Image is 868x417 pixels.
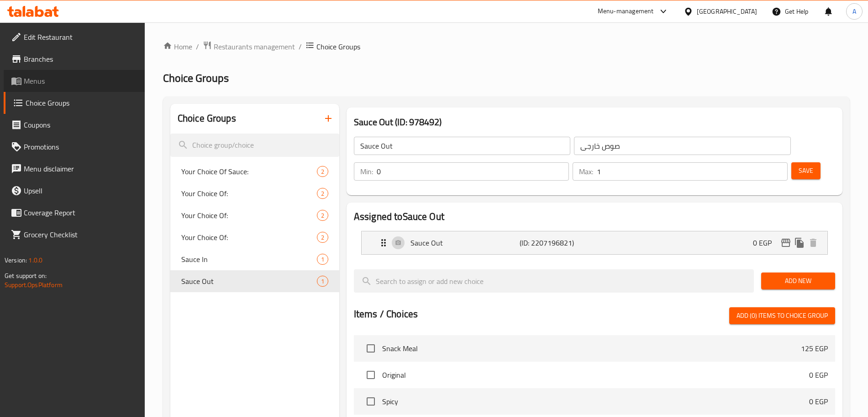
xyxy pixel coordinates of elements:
h3: Sauce Out (ID: 978492) [354,115,835,129]
p: 0 EGP [753,237,779,248]
div: Your Choice Of Sauce:2 [170,160,339,182]
input: search [170,134,339,157]
p: (ID: 2207196821) [520,237,592,248]
p: 125 EGP [801,343,828,354]
button: Add New [761,273,835,289]
button: delete [806,236,820,250]
span: 1 [317,277,328,286]
span: Your Choice Of: [181,232,317,243]
span: Grocery Checklist [24,229,137,240]
span: Promotions [24,141,137,152]
a: Branches [4,48,145,70]
span: Original [382,369,809,380]
a: Edit Restaurant [4,26,145,48]
a: Coverage Report [4,202,145,224]
p: 0 EGP [809,369,828,380]
span: 2 [317,167,328,176]
span: Add (0) items to choice group [736,310,828,321]
span: Version: [5,254,27,266]
span: 2 [317,233,328,242]
div: Choices [317,276,328,287]
span: Coupons [24,119,137,130]
li: / [299,41,302,52]
button: Add (0) items to choice group [729,307,835,324]
div: Your Choice Of:2 [170,182,339,204]
span: Save [799,165,813,176]
li: / [196,41,199,52]
h2: Choice Groups [178,112,236,125]
span: Sauce Out [181,276,317,287]
p: Max: [579,166,593,177]
span: Select choice [361,339,380,358]
div: Choices [317,188,328,199]
a: Support.OpsPlatform [5,279,63,291]
button: edit [779,236,793,250]
span: Your Choice Of Sauce: [181,166,317,177]
span: Choice Groups [163,68,229,88]
span: Restaurants management [214,41,295,52]
span: Upsell [24,185,137,196]
span: Add New [768,275,828,287]
div: Your Choice Of:2 [170,226,339,248]
div: Choices [317,232,328,243]
h2: Assigned to Sauce Out [354,210,835,224]
div: [GEOGRAPHIC_DATA] [697,6,757,16]
a: Menu disclaimer [4,158,145,180]
span: Choice Groups [26,97,137,108]
span: Edit Restaurant [24,32,137,43]
span: Select choice [361,365,380,385]
span: Choice Groups [316,41,360,52]
span: Menu disclaimer [24,163,137,174]
a: Menus [4,70,145,92]
a: Coupons [4,114,145,136]
span: Coverage Report [24,207,137,218]
span: Get support on: [5,270,47,282]
span: Select choice [361,392,380,411]
button: duplicate [793,236,806,250]
div: Sauce Out1 [170,270,339,292]
a: Promotions [4,136,145,158]
div: Expand [362,231,827,254]
span: A [852,6,856,16]
li: Expand [354,227,835,258]
div: Menu-management [598,6,654,17]
span: Sauce In [181,254,317,265]
p: 0 EGP [809,396,828,407]
a: Home [163,41,192,52]
a: Restaurants management [203,41,295,53]
a: Upsell [4,180,145,202]
span: Your Choice Of: [181,210,317,221]
span: Snack Meal [382,343,801,354]
div: Choices [317,254,328,265]
span: 1.0.0 [28,254,42,266]
a: Grocery Checklist [4,224,145,246]
div: Choices [317,210,328,221]
span: Spicy [382,396,809,407]
span: 2 [317,211,328,220]
div: Choices [317,166,328,177]
span: Branches [24,53,137,64]
button: Save [791,162,821,179]
input: search [354,269,754,293]
nav: breadcrumb [163,41,850,53]
span: Menus [24,75,137,86]
span: Your Choice Of: [181,188,317,199]
p: Min: [360,166,373,177]
h2: Items / Choices [354,307,418,321]
p: Sauce Out [410,237,520,248]
a: Choice Groups [4,92,145,114]
span: 1 [317,255,328,264]
span: 2 [317,189,328,198]
div: Sauce In1 [170,248,339,270]
div: Your Choice Of:2 [170,204,339,226]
